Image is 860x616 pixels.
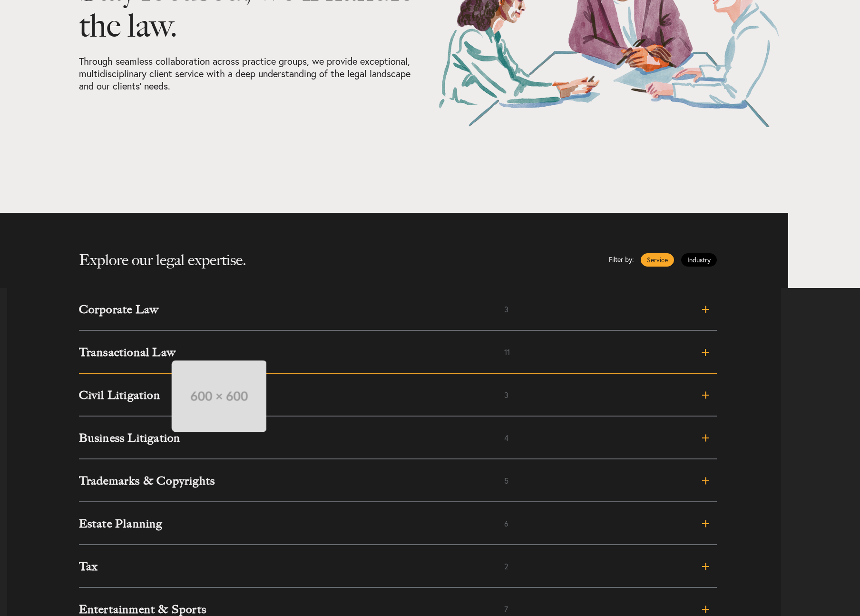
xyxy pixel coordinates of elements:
[504,520,611,527] span: 6
[681,253,717,267] a: Industry
[79,561,504,572] h3: Tax
[79,304,504,315] h3: Corporate Law
[79,347,504,358] h3: Transactional Law
[79,251,246,269] h2: Explore our legal expertise.
[79,331,717,374] a: Transactional Law11
[79,459,717,502] a: Trademarks & Copyrights5
[504,477,611,485] span: 5
[79,55,423,92] p: Through seamless collaboration across practice groups, we provide exceptional, multidisciplinary ...
[504,306,611,313] span: 3
[504,434,611,442] span: 4
[79,518,504,529] h3: Estate Planning
[641,253,674,267] a: Service
[79,374,717,417] a: Civil Litigation3
[504,563,611,570] span: 2
[79,389,504,401] h3: Civil Litigation
[504,606,611,613] span: 7
[79,288,717,331] a: Corporate Law3
[79,432,504,444] h3: Business Litigation
[79,604,504,615] h3: Entertainment & Sports
[79,417,717,459] a: Business Litigation4
[504,348,611,356] span: 11
[609,253,634,267] span: Filter by:
[79,475,504,487] h3: Trademarks & Copyrights
[504,391,611,399] span: 3
[79,545,717,588] a: Tax2
[79,502,717,545] a: Estate Planning6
